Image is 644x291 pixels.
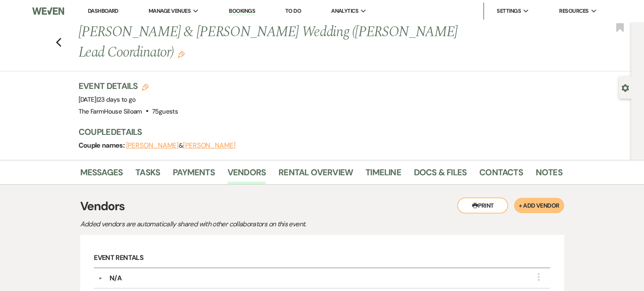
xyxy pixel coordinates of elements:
[173,165,215,184] a: Payments
[514,198,564,213] button: + Add Vendor
[479,165,523,184] a: Contacts
[110,273,121,283] div: N/A
[149,7,191,15] span: Manage Venues
[80,219,377,230] p: Added vendors are automatically shared with other collaborators on this event.
[285,7,301,14] a: To Do
[96,95,136,104] span: |
[331,7,358,15] span: Analytics
[126,141,236,150] span: &
[228,165,266,184] a: Vendors
[152,107,178,116] span: 75 guests
[622,83,629,91] button: Open lead details
[183,142,236,149] button: [PERSON_NAME]
[96,276,106,280] button: ▼
[366,165,401,184] a: Timeline
[79,95,136,104] span: [DATE]
[178,50,185,58] button: Edit
[88,7,118,14] a: Dashboard
[278,165,353,184] a: Rental Overview
[79,126,554,138] h3: Couple Details
[80,197,564,215] h3: Vendors
[80,165,123,184] a: Messages
[497,7,521,15] span: Settings
[98,95,136,104] span: 23 days to go
[414,165,467,184] a: Docs & Files
[79,141,126,150] span: Couple names:
[536,165,562,184] a: Notes
[457,197,508,214] button: Print
[126,142,179,149] button: [PERSON_NAME]
[135,165,160,184] a: Tasks
[79,80,178,92] h3: Event Details
[94,249,550,269] h6: Event Rentals
[229,7,255,15] a: Bookings
[79,107,142,116] span: The FarmHouse Siloam
[79,22,459,63] h1: [PERSON_NAME] & [PERSON_NAME] Wedding ([PERSON_NAME] Lead Coordinator)
[559,7,588,15] span: Resources
[32,2,64,20] img: Weven Logo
